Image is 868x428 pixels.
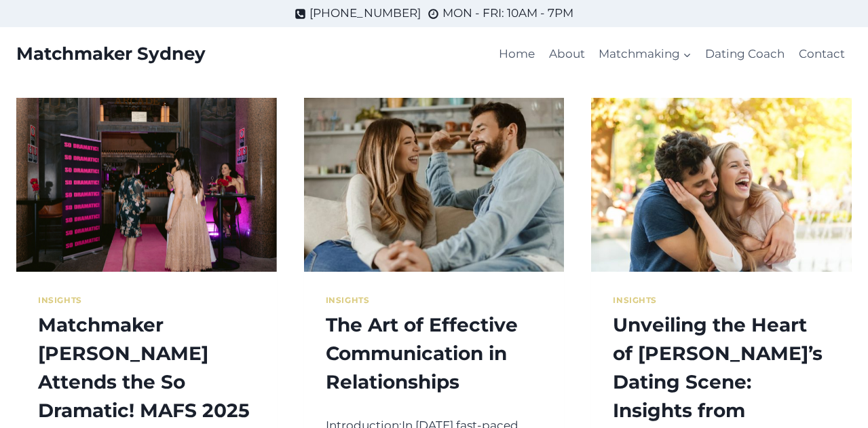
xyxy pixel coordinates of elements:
span: Matchmaking [599,45,692,63]
a: Insights [613,295,657,305]
a: Matchmaking [592,38,698,71]
a: Home [492,38,542,71]
a: Dating Coach [698,38,791,71]
span: MON - FRI: 10AM - 7PM [442,4,573,22]
img: Matchmaker Sydney Attends the So Dramatic! MAFS 2025 Finale Party [16,98,277,272]
img: The Art of Effective Communication in Relationships [304,98,565,272]
a: About [542,38,592,71]
a: Matchmaker Sydney [16,43,206,65]
a: Insights [326,295,370,305]
a: [PHONE_NUMBER] [295,4,421,22]
a: Contact [792,38,852,71]
img: Unveiling the Heart of Sydney’s Dating Scene: Insights from Matchmaker Sydney [591,98,852,272]
nav: Primary [492,38,852,71]
span: [PHONE_NUMBER] [309,4,421,22]
a: The Art of Effective Communication in Relationships [326,313,518,393]
a: Insights [38,295,82,305]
